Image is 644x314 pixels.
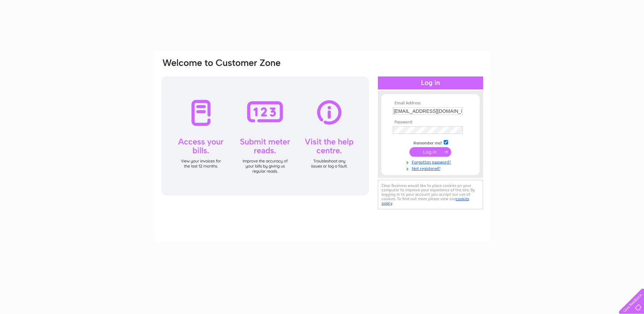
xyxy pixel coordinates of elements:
a: cookies policy [382,196,469,206]
a: Forgotten password? [393,158,470,165]
th: Password: [391,120,470,125]
th: Email Address: [391,101,470,106]
td: Remember me? [391,139,470,146]
a: Not registered? [393,165,470,171]
div: Clear Business would like to place cookies on your computer to improve your experience of the sit... [378,180,483,209]
input: Submit [409,147,451,157]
